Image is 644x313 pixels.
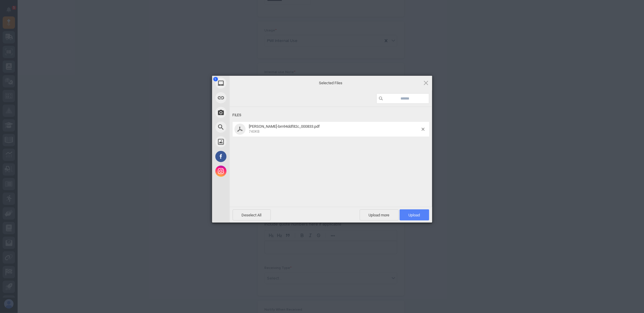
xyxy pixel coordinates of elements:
[212,120,283,134] div: Web Search
[247,124,422,134] span: juan-brn94ddf82c_000833.pdf
[249,129,260,134] span: 740KB
[272,80,390,86] span: Selected Files
[212,76,283,90] div: My Device
[249,124,320,129] span: [PERSON_NAME]-brn94ddf82c_000833.pdf
[360,209,399,221] span: Upload more
[212,134,283,149] div: Unsplash
[400,209,429,221] span: Upload
[212,164,283,179] div: Instagram
[233,209,271,221] span: Deselect All
[409,213,420,217] span: Upload
[213,77,218,81] span: 1
[423,80,429,86] span: Click here or hit ESC to close picker
[233,110,429,121] div: Files
[212,90,283,105] div: Link (URL)
[212,105,283,120] div: Take Photo
[212,149,283,164] div: Facebook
